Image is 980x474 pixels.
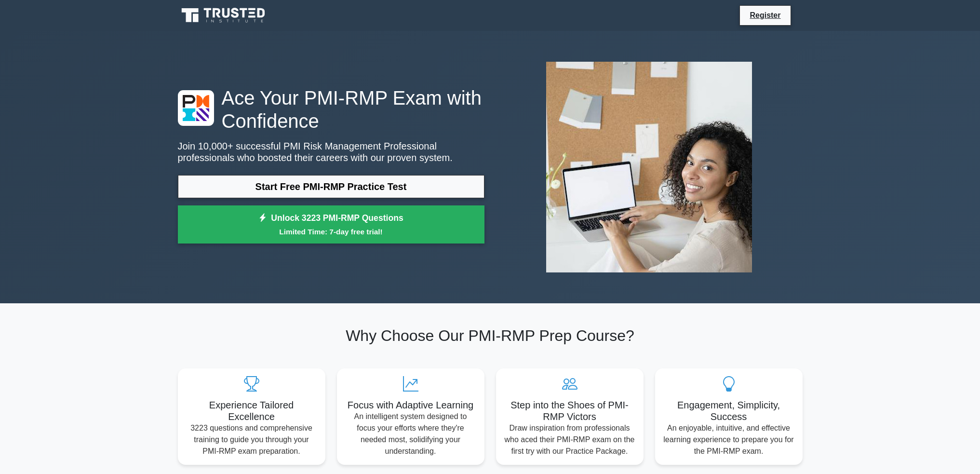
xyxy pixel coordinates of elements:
p: An intelligent system designed to focus your efforts where they're needed most, solidifying your ... [345,411,477,457]
p: 3223 questions and comprehensive training to guide you through your PMI-RMP exam preparation. [186,422,318,457]
p: Draw inspiration from professionals who aced their PMI-RMP exam on the first try with our Practic... [504,422,636,457]
h5: Step into the Shoes of PMI-RMP Victors [504,399,636,422]
h5: Engagement, Simplicity, Success [663,399,795,422]
h5: Experience Tailored Excellence [186,399,318,422]
h1: Ace Your PMI-RMP Exam with Confidence [178,86,484,133]
a: Unlock 3223 PMI-RMP QuestionsLimited Time: 7-day free trial! [178,205,484,244]
p: Join 10,000+ successful PMI Risk Management Professional professionals who boosted their careers ... [178,140,484,163]
a: Register [744,9,786,21]
small: Limited Time: 7-day free trial! [190,226,472,237]
h5: Focus with Adaptive Learning [345,399,477,411]
a: Start Free PMI-RMP Practice Test [178,175,484,198]
h2: Why Choose Our PMI-RMP Prep Course? [178,326,803,345]
p: An enjoyable, intuitive, and effective learning experience to prepare you for the PMI-RMP exam. [663,422,795,457]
